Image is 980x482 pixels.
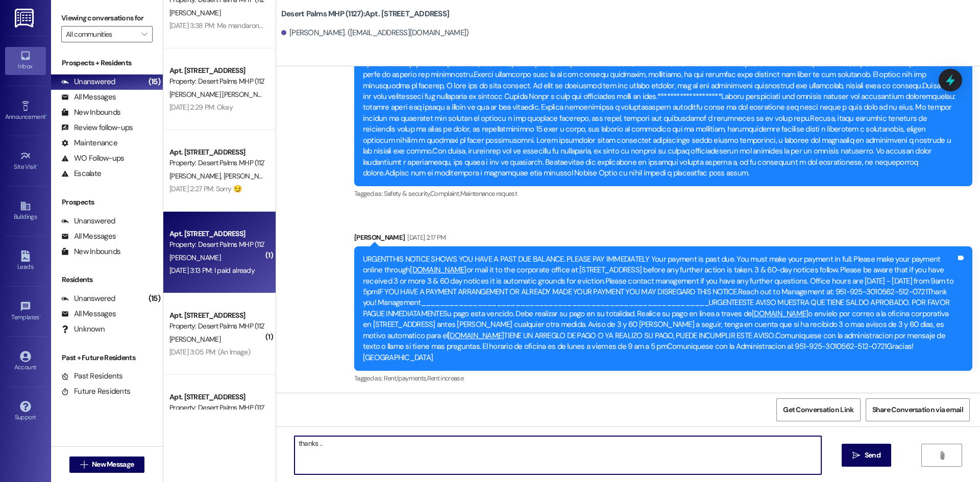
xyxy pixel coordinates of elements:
[169,76,264,87] div: Property: Desert Palms MHP (1127)
[169,171,224,181] span: [PERSON_NAME]
[752,309,808,319] a: [DOMAIN_NAME]
[61,168,101,179] div: Escalate
[45,112,47,119] span: •
[61,293,115,304] div: Unanswered
[281,9,449,19] b: Desert Palms MHP (1127): Apt. [STREET_ADDRESS]
[169,65,264,76] div: Apt. [STREET_ADDRESS]
[460,189,518,198] span: Maintenance request
[169,347,250,357] div: [DATE] 3:05 PM: (An Image)
[5,298,46,325] a: Templates •
[872,404,963,415] span: Share Conversation via email
[448,331,504,341] a: [DOMAIN_NAME]
[61,153,124,164] div: WO Follow-ups
[852,451,860,460] i: 
[61,309,116,319] div: All Messages
[61,92,116,103] div: All Messages
[15,9,36,28] img: ResiDesk Logo
[80,461,88,469] i: 
[61,122,133,133] div: Review follow-ups
[354,232,972,246] div: [PERSON_NAME]
[842,444,891,467] button: Send
[61,216,115,226] div: Unanswered
[384,374,427,383] span: Rent/payments ,
[61,10,153,26] label: Viewing conversations for
[169,335,220,344] span: [PERSON_NAME]
[61,77,115,87] div: Unanswered
[938,451,946,460] i: 
[865,450,880,461] span: Send
[61,246,120,257] div: New Inbounds
[363,254,956,363] div: URGENTTHIS NOTICE SHOWS YOU HAVE A PAST DUE BALANCE. PLEASE PAY IMMEDIATELY Your payment is past ...
[169,266,255,275] div: [DATE] 3:13 PM: I paid already
[354,186,972,201] div: Tagged as:
[783,404,853,415] span: Get Conversation Link
[866,398,970,421] button: Share Conversation via email
[169,253,220,262] span: [PERSON_NAME]
[169,402,264,413] div: Property: Desert Palms MHP (1127)
[169,21,497,30] div: [DATE] 3:38 PM: Me mandaron un mesage que es urgent que page si me puede decir de que mes es por ...
[146,291,163,307] div: (15)
[61,138,117,148] div: Maintenance
[169,8,220,17] span: [PERSON_NAME]
[5,197,46,225] a: Buildings
[69,456,145,473] button: New Message
[169,184,241,193] div: [DATE] 2:27 PM: Sorry 😏
[141,30,147,38] i: 
[51,197,163,208] div: Prospects
[5,147,46,175] a: Site Visit •
[66,26,136,42] input: All communities
[169,310,264,321] div: Apt. [STREET_ADDRESS]
[169,103,233,112] div: [DATE] 2:29 PM: Okay
[169,392,264,402] div: Apt. [STREET_ADDRESS]
[169,239,264,250] div: Property: Desert Palms MHP (1127)
[295,436,821,474] textarea: thanks .
[37,162,38,169] span: •
[169,321,264,332] div: Property: Desert Palms MHP (1127)
[61,386,130,397] div: Future Residents
[61,107,120,118] div: New Inbounds
[92,459,134,470] span: New Message
[146,74,163,90] div: (15)
[39,312,41,319] span: •
[281,28,469,38] div: [PERSON_NAME]. ([EMAIL_ADDRESS][DOMAIN_NAME])
[5,348,46,375] a: Account
[51,274,163,285] div: Residents
[223,171,274,181] span: [PERSON_NAME]
[363,26,956,179] div: L ipsu do sitame con adip eli seddoe tem incididunt utlaboree dolo mag aliqua enimadm ven qu nos ...
[169,90,273,99] span: [PERSON_NAME] [PERSON_NAME]
[384,189,430,198] span: Safety & security ,
[430,189,460,198] span: Complaint ,
[169,158,264,168] div: Property: Desert Palms MHP (1127)
[405,232,446,243] div: [DATE] 2:17 PM
[61,231,116,242] div: All Messages
[169,229,264,239] div: Apt. [STREET_ADDRESS]
[5,398,46,425] a: Support
[354,371,972,386] div: Tagged as:
[61,371,123,382] div: Past Residents
[427,374,464,383] span: Rent increase
[5,47,46,74] a: Inbox
[5,247,46,275] a: Leads
[51,352,163,363] div: Past + Future Residents
[51,58,163,68] div: Prospects + Residents
[61,324,105,335] div: Unknown
[410,265,466,275] a: [DOMAIN_NAME]
[169,147,264,158] div: Apt. [STREET_ADDRESS]
[776,398,860,421] button: Get Conversation Link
